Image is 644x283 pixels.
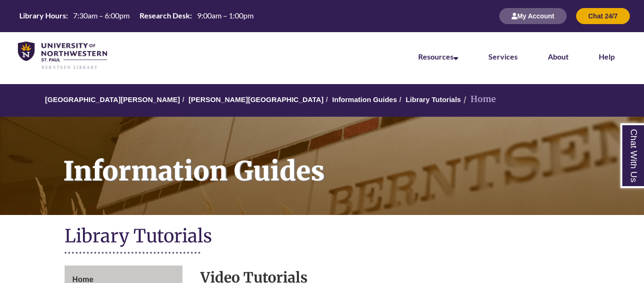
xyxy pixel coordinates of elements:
a: My Account [499,12,567,20]
a: [GEOGRAPHIC_DATA][PERSON_NAME] [45,95,180,103]
th: Research Desk: [136,10,193,21]
a: Chat 24/7 [576,12,630,20]
li: Home [461,93,496,106]
a: Information Guides [332,95,397,103]
a: Help [599,52,615,61]
a: About [548,52,569,61]
span: 7:30am – 6:00pm [73,11,130,20]
img: UNWSP Library Logo [18,42,107,70]
th: Library Hours: [16,10,69,21]
span: 9:00am – 1:00pm [197,11,254,20]
a: Resources [418,52,458,61]
h1: Library Tutorials [65,224,580,249]
table: Hours Today [16,10,257,21]
a: Services [488,52,518,61]
a: Library Tutorials [405,95,461,103]
button: Chat 24/7 [576,8,630,24]
button: My Account [499,8,567,24]
a: [PERSON_NAME][GEOGRAPHIC_DATA] [189,95,323,103]
h1: Information Guides [53,117,644,203]
a: Hours Today [16,10,257,22]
